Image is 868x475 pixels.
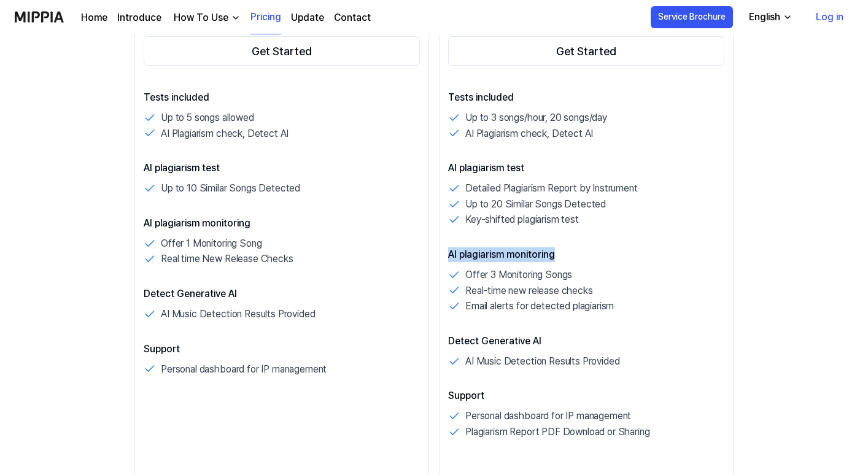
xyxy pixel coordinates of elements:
[144,216,420,231] p: AI plagiarism monitoring
[161,236,262,252] p: Offer 1 Monitoring Song
[465,408,631,424] p: Personal dashboard for IP management
[161,110,254,126] p: Up to 5 songs allowed
[171,10,241,25] button: How To Use
[465,267,572,283] p: Offer 3 Monitoring Songs
[250,1,281,34] a: Pricing
[334,10,371,25] a: Contact
[171,10,231,25] div: How To Use
[144,34,420,68] a: Get Started
[144,161,420,176] p: AI plagiarism test
[161,361,327,377] p: Personal dashboard for IP management
[144,36,420,66] button: Get Started
[465,283,593,299] p: Real-time new release checks
[465,212,579,228] p: Key-shifted plagiarism test
[117,10,161,25] a: Introduce
[448,334,724,349] p: Detect Generative AI
[448,161,724,176] p: AI plagiarism test
[231,13,241,23] img: down
[465,298,614,314] p: Email alerts for detected plagiarism
[161,251,293,267] p: Real time New Release Checks
[144,287,420,301] p: Detect Generative AI
[448,388,724,403] p: Support
[291,10,324,25] a: Update
[161,306,315,322] p: AI Music Detection Results Provided
[144,342,420,357] p: Support
[465,353,619,369] p: AI Music Detection Results Provided
[448,34,724,68] a: Get Started
[739,5,800,29] button: English
[465,196,606,212] p: Up to 20 Similar Songs Detected
[144,90,420,105] p: Tests included
[465,424,649,440] p: Plagiarism Report PDF Download or Sharing
[465,110,607,126] p: Up to 3 songs/hour, 20 songs/day
[651,6,733,28] button: Service Brochure
[81,10,107,25] a: Home
[448,90,724,105] p: Tests included
[161,180,300,196] p: Up to 10 Similar Songs Detected
[465,126,593,142] p: AI Plagiarism check, Detect AI
[448,247,724,262] p: AI plagiarism monitoring
[465,180,638,196] p: Detailed Plagiarism Report by Instrument
[448,36,724,66] button: Get Started
[161,126,289,142] p: AI Plagiarism check, Detect AI
[746,10,783,25] div: English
